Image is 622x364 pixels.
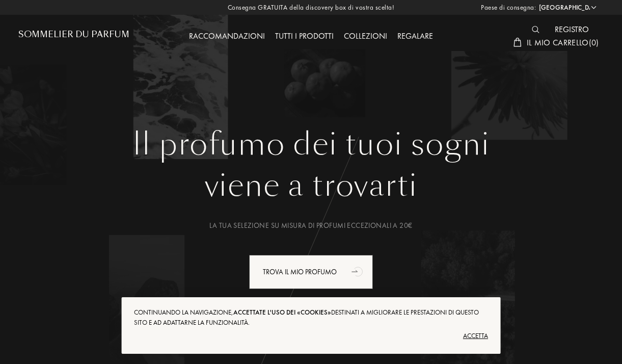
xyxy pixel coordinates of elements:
[590,4,598,11] img: arrow_w.png
[184,31,270,41] a: Raccomandazioni
[550,23,594,37] div: Registro
[18,30,129,43] a: Sommelier du Parfum
[527,37,599,48] span: Il mio carrello ( 0 )
[18,30,129,39] h1: Sommelier du Parfum
[513,38,522,47] img: cart_white.svg
[550,24,594,35] a: Registro
[184,30,270,43] div: Raccomandazioni
[481,3,536,13] span: Paese di consegna:
[392,31,438,41] a: Regalare
[270,31,339,41] a: Tutti i prodotti
[532,26,539,33] img: search_icn_white.svg
[270,30,339,43] div: Tutti i prodotti
[233,308,331,317] span: accettate l'uso dei «cookies»
[249,255,373,289] div: Trova il mio profumo
[392,30,438,43] div: Regalare
[339,30,392,43] div: Collezioni
[134,328,488,344] div: Accetta
[134,307,488,328] div: Continuando la navigazione, destinati a migliorare le prestazioni di questo sito e ad adattarne l...
[348,261,368,281] div: animation
[26,126,597,163] h1: Il profumo dei tuoi sogni
[241,255,381,289] a: Trova il mio profumoanimation
[26,163,597,209] div: viene a trovarti
[26,220,597,231] div: La tua selezione su misura di profumi eccezionali a 20€
[339,31,392,41] a: Collezioni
